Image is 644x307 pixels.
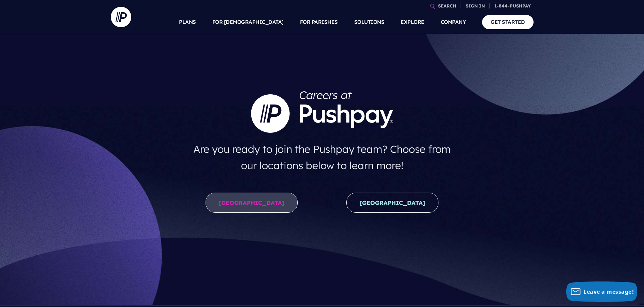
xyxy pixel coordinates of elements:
span: Leave a message! [583,288,634,295]
a: SOLUTIONS [354,10,385,34]
a: [GEOGRAPHIC_DATA] [346,193,438,213]
a: FOR [DEMOGRAPHIC_DATA] [212,10,284,34]
h4: Are you ready to join the Pushpay team? Choose from our locations below to learn more! [186,138,458,176]
a: PLANS [179,10,196,34]
a: [GEOGRAPHIC_DATA] [206,193,298,213]
button: Leave a message! [566,281,637,302]
a: EXPLORE [401,10,424,34]
a: COMPANY [441,10,466,34]
a: FOR PARISHES [300,10,338,34]
a: GET STARTED [482,15,534,29]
